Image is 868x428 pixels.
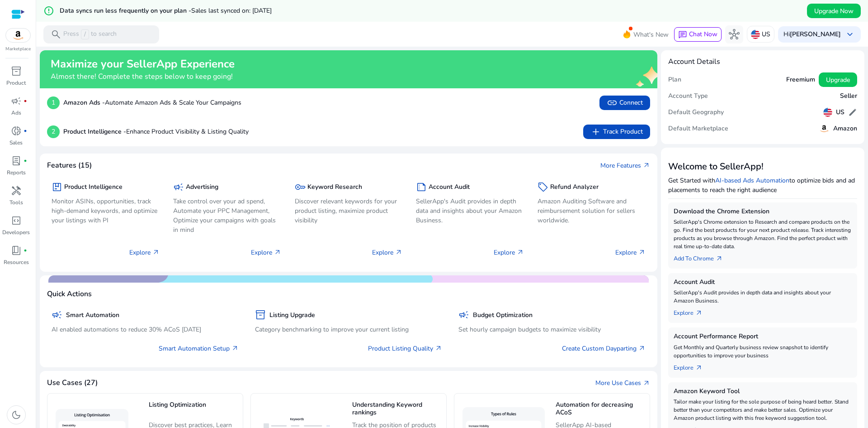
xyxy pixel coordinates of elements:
b: [PERSON_NAME] [790,30,841,38]
span: inventory_2 [255,309,266,320]
p: Tools [9,198,23,207]
span: arrow_outward [638,249,646,256]
a: Add To Chrome [674,250,730,263]
img: amazon.svg [819,123,830,134]
h5: Data syncs run less frequently on your plan - [60,7,272,15]
span: arrow_outward [643,380,650,387]
span: Upgrade [826,75,850,85]
p: Press to search [63,29,117,39]
button: hub [725,25,743,43]
span: arrow_outward [716,255,723,262]
h5: Account Performance Report [674,333,852,341]
span: What's New [633,27,669,43]
button: Upgrade [819,72,857,87]
span: edit [848,108,857,117]
p: Product [6,79,26,87]
p: Ads [11,109,21,117]
span: arrow_outward [517,249,524,256]
span: code_blocks [11,215,22,226]
span: keyboard_arrow_down [844,29,855,40]
span: arrow_outward [274,249,281,256]
button: addTrack Product [583,125,650,139]
p: Automate Amazon Ads & Scale Your Campaigns [63,98,241,107]
span: Chat Now [689,30,717,38]
span: Connect [607,97,643,108]
h5: Account Audit [674,279,852,286]
h5: Refund Analyzer [550,183,599,191]
span: fiber_manual_record [24,159,27,163]
span: arrow_outward [695,309,703,317]
h5: Smart Automation [66,312,119,319]
span: lab_profile [11,155,22,166]
span: arrow_outward [695,364,703,371]
span: add [590,126,601,137]
p: 1 [47,96,60,109]
h5: Seller [840,92,857,100]
h5: Keyword Research [307,183,362,191]
span: summarize [416,182,427,192]
h5: Account Type [668,92,708,100]
span: hub [729,29,740,40]
h5: Account Audit [429,183,470,191]
p: 2 [47,125,60,138]
span: inventory_2 [11,66,22,77]
span: campaign [458,309,469,320]
span: arrow_outward [643,162,650,169]
span: handyman [11,185,22,196]
span: / [81,29,89,39]
img: amazon.svg [6,29,30,42]
p: Monitor ASINs, opportunities, track high-demand keywords, and optimize your listings with PI [52,197,160,225]
p: AI enabled automations to reduce 30% ACoS [DATE] [52,325,239,334]
p: Sales [9,139,23,147]
h5: Product Intelligence [64,183,123,191]
img: us.svg [751,30,760,39]
p: Explore [251,248,281,257]
span: Sales last synced on: [DATE] [191,6,272,15]
p: Explore [615,248,646,257]
h5: Automation for decreasing ACoS [556,401,645,417]
button: Upgrade Now [807,4,861,18]
span: package [52,182,62,192]
h3: Welcome to SellerApp! [668,161,857,172]
span: campaign [11,96,22,106]
span: search [51,29,61,40]
h5: Plan [668,76,681,84]
h5: Freemium [786,76,815,84]
span: campaign [52,309,62,320]
h5: Default Geography [668,109,724,116]
h4: Quick Actions [47,290,92,298]
h5: US [836,109,844,116]
h5: Budget Optimization [473,312,533,319]
span: arrow_outward [638,345,646,352]
h5: Amazon [833,125,857,133]
b: Amazon Ads - [63,98,105,107]
a: Explorearrow_outward [674,360,710,372]
h4: Account Details [668,58,720,66]
span: arrow_outward [395,249,402,256]
span: book_4 [11,245,22,256]
mat-icon: error_outline [43,5,54,16]
span: donut_small [11,125,22,136]
p: Get Monthly and Quarterly business review snapshot to identify opportunities to improve your busi... [674,343,852,360]
a: Product Listing Quality [368,344,442,353]
h5: Default Marketplace [668,125,728,133]
p: Set hourly campaign budgets to maximize visibility [458,325,646,334]
span: sell [538,182,548,192]
p: Explore [494,248,524,257]
p: Enhance Product Visibility & Listing Quality [63,127,249,136]
span: fiber_manual_record [24,129,27,133]
span: Track Product [590,126,643,137]
p: SellerApp's Audit provides in depth data and insights about your Amazon Business. [674,289,852,305]
p: Explore [372,248,402,257]
button: chatChat Now [674,27,722,42]
p: Discover relevant keywords for your product listing, maximize product visibility [295,197,403,225]
h5: Download the Chrome Extension [674,208,852,216]
p: US [762,26,770,42]
p: Developers [2,228,30,236]
span: arrow_outward [231,345,239,352]
p: Reports [7,168,26,177]
h5: Understanding Keyword rankings [352,401,442,417]
p: Amazon Auditing Software and reimbursement solution for sellers worldwide. [538,197,646,225]
p: SellerApp's Audit provides in depth data and insights about your Amazon Business. [416,197,524,225]
h4: Features (15) [47,161,92,170]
